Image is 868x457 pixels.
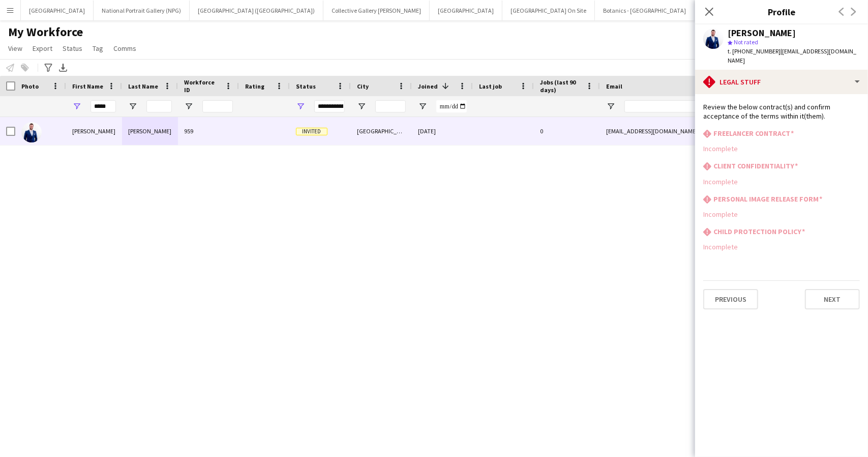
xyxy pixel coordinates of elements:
[21,82,39,90] span: Photo
[184,78,221,94] span: Workforce ID
[351,117,412,145] div: [GEOGRAPHIC_DATA]
[93,44,103,53] span: Tag
[695,70,868,94] div: Legal stuff
[21,122,42,142] img: Shane Ankcorn
[296,102,305,111] button: Open Filter Menu
[606,82,622,90] span: Email
[713,129,794,138] h3: FREELANCER CONTRACT
[436,100,467,112] input: Joined Filter Input
[703,144,860,153] div: Incomplete
[146,100,172,112] input: Last Name Filter Input
[624,100,797,112] input: Email Filter Input
[21,1,94,20] button: [GEOGRAPHIC_DATA]
[58,42,86,55] a: Status
[418,102,427,111] button: Open Filter Menu
[122,117,178,145] div: [PERSON_NAME]
[184,102,193,111] button: Open Filter Menu
[540,78,582,94] span: Jobs (last 90 days)
[479,82,502,90] span: Last job
[418,82,438,90] span: Joined
[430,1,502,20] button: [GEOGRAPHIC_DATA]
[128,82,158,90] span: Last Name
[33,44,52,53] span: Export
[109,42,140,55] a: Comms
[703,102,860,121] div: Review the below contract(s) and confirm acceptance of the terms within it(them).
[72,102,81,111] button: Open Filter Menu
[357,82,369,90] span: City
[734,38,758,46] span: Not rated
[8,44,22,53] span: View
[728,28,796,38] div: [PERSON_NAME]
[323,1,430,20] button: Collective Gallery [PERSON_NAME]
[728,47,856,64] span: | [EMAIL_ADDRESS][DOMAIN_NAME]
[703,210,860,219] div: Incomplete
[502,1,595,20] button: [GEOGRAPHIC_DATA] On Site
[703,177,860,186] div: Incomplete
[695,5,868,18] h3: Profile
[595,1,695,20] button: Botanics - [GEOGRAPHIC_DATA]
[600,117,803,145] div: [EMAIL_ADDRESS][DOMAIN_NAME]
[606,102,615,111] button: Open Filter Menu
[91,100,116,112] input: First Name Filter Input
[28,42,56,55] a: Export
[695,1,783,20] button: [GEOGRAPHIC_DATA] (HES)
[63,44,82,53] span: Status
[412,117,473,145] div: [DATE]
[728,47,781,55] span: t. [PHONE_NUMBER]
[190,1,323,20] button: [GEOGRAPHIC_DATA] ([GEOGRAPHIC_DATA])
[66,117,122,145] div: [PERSON_NAME]
[113,44,136,53] span: Comms
[57,62,69,74] app-action-btn: Export XLSX
[805,289,860,309] button: Next
[128,102,137,111] button: Open Filter Menu
[357,102,366,111] button: Open Filter Menu
[94,1,190,20] button: National Portrait Gallery (NPG)
[72,82,103,90] span: First Name
[703,242,860,251] div: Incomplete
[8,24,83,40] span: My Workforce
[88,42,107,55] a: Tag
[202,100,233,112] input: Workforce ID Filter Input
[178,117,239,145] div: 959
[245,82,264,90] span: Rating
[375,100,406,112] input: City Filter Input
[703,289,758,309] button: Previous
[296,82,316,90] span: Status
[713,161,798,170] h3: CLIENT CONFIDENTIALITY
[713,194,822,204] h3: PERSONAL IMAGE RELEASE FORM
[534,117,600,145] div: 0
[42,62,54,74] app-action-btn: Advanced filters
[4,42,26,55] a: View
[713,227,805,236] h3: CHILD PROTECTION POLICY
[296,128,327,135] span: Invited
